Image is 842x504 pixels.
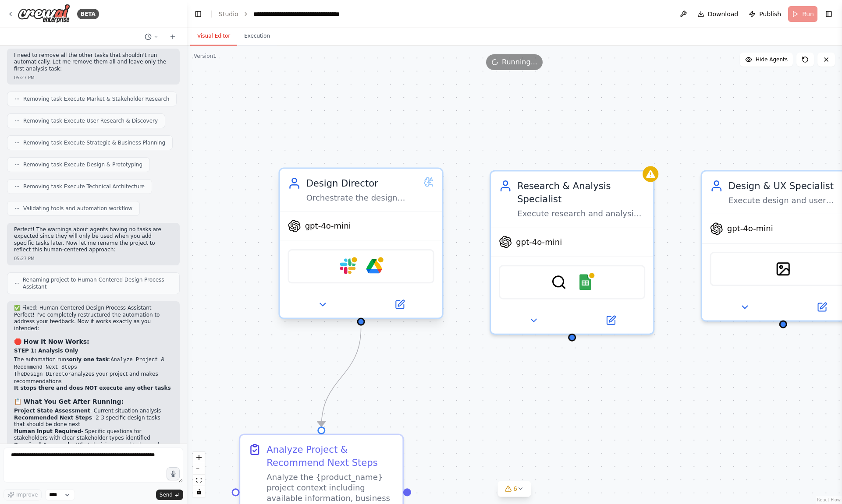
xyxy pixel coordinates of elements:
[14,408,90,414] strong: Project State Assessment
[156,490,183,500] button: Send
[69,356,109,363] strong: only one task
[18,4,70,24] img: Logo
[193,486,205,497] button: toggle interactivity
[306,177,419,190] div: Design Director
[517,208,645,219] div: Execute research and analysis tasks for {product_name} including Market Analysis, Stakeholder Ana...
[14,415,92,421] strong: Recommended Next Steps
[759,10,781,18] span: Publish
[77,9,99,19] div: BETA
[167,467,180,480] button: Click to speak your automation idea
[14,428,81,434] strong: Human Input Required
[573,313,648,328] button: Open in side panel
[14,348,78,354] strong: STEP 1: Analysis Only
[740,53,793,67] button: Hide Agents
[23,205,132,212] span: Validating tools and automation workflow
[141,32,162,42] button: Switch to previous chat
[694,6,742,22] button: Download
[266,443,394,469] div: Analyze Project & Recommend Next Steps
[817,497,841,502] a: React Flow attribution
[745,6,785,22] button: Publish
[193,463,205,475] button: zoom out
[340,258,355,274] img: Slack
[775,261,791,277] img: DallETool
[315,328,367,426] g: Edge from e157f2bf-4a48-4ad2-af7c-eb1afa98639d to d2b4e903-8f4e-406e-9b73-338c678a9c28
[366,258,382,274] img: Google Drive
[14,371,173,385] li: The analyzes your project and makes recommendations
[727,223,773,234] span: gpt-4o-mini
[823,8,835,20] button: Show right sidebar
[502,57,537,67] span: Running...
[490,170,654,335] div: Research & Analysis SpecialistExecute research and analysis tasks for {product_name} including Ma...
[237,27,277,46] button: Execution
[756,56,788,63] span: Hide Agents
[219,10,352,18] nav: breadcrumb
[14,52,173,73] p: I need to remove all the other tasks that shouldn't run automatically. Let me remove them all and...
[14,338,89,345] strong: 🛑 How It Now Works:
[23,276,172,290] span: Renaming project to Human-Centered Design Process Assistant
[16,491,38,498] span: Improve
[23,95,169,102] span: Removing task Execute Market & Stakeholder Research
[194,53,217,60] div: Version 1
[14,408,173,415] li: - Current situation analysis
[14,312,173,332] p: Perfect! I've completely restructured the automation to address your feedback. Now it works exact...
[14,356,173,371] li: The automation runs :
[219,11,238,18] a: Studio
[306,193,419,203] div: Orchestrate the design process for {product_name} by analyzing project context, determining which...
[14,442,72,448] strong: Required Approvals
[278,170,443,321] div: Design DirectorOrchestrate the design process for {product_name} by analyzing project context, de...
[577,274,593,290] img: Google Sheets
[193,452,205,497] div: React Flow controls
[14,226,173,254] p: Perfect! The warnings about agents having no tasks are expected since they will only be used when...
[517,180,645,206] div: Research & Analysis Specialist
[551,274,567,290] img: SerplyWebSearchTool
[14,385,171,391] strong: It stops there and does NOT execute any other tasks
[193,475,205,486] button: fit view
[708,10,739,18] span: Download
[193,452,205,463] button: zoom in
[14,255,173,262] div: 05:27 PM
[24,371,71,377] code: Design Director
[23,183,145,190] span: Removing task Execute Technical Architecture
[166,32,180,42] button: Start a new chat
[513,484,517,493] span: 6
[23,139,165,146] span: Removing task Execute Strategic & Business Planning
[14,74,173,81] div: 05:27 PM
[14,305,173,312] h2: ✅ Fixed: Human-Centered Design Process Assistant
[14,398,124,405] strong: 📋 What You Get After Running:
[14,415,173,428] li: - 2-3 specific design tasks that should be done next
[4,489,42,500] button: Improve
[14,357,164,370] code: Analyze Project & Recommend Next Steps
[190,27,237,46] button: Visual Editor
[497,481,531,497] button: 6
[14,428,173,442] li: - Specific questions for stakeholders with clear stakeholder types identified
[516,236,562,247] span: gpt-4o-mini
[14,442,173,455] li: - What decisions need to be made before proceeding
[192,8,204,20] button: Hide left sidebar
[23,161,142,168] span: Removing task Execute Design & Prototyping
[160,491,173,498] span: Send
[23,117,158,124] span: Removing task Execute User Research & Discovery
[362,296,437,312] button: Open in side panel
[305,221,351,231] span: gpt-4o-mini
